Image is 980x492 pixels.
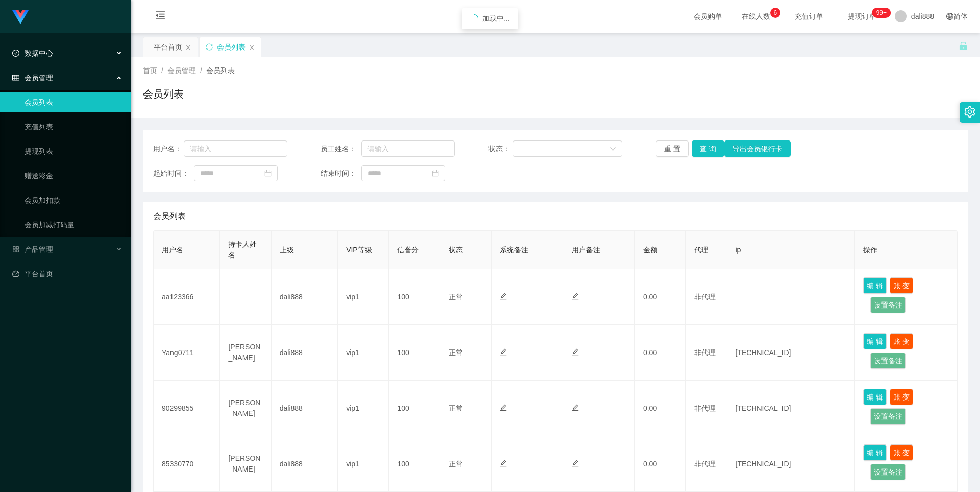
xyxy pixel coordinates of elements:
i: 图标: menu-fold [143,1,178,33]
a: 会员加减打码量 [24,215,122,235]
button: 设置备注 [870,297,906,313]
span: 会员列表 [153,210,186,222]
span: / [200,66,202,75]
span: 非代理 [694,293,716,301]
i: 图标: global [946,13,953,20]
td: 90299855 [154,381,220,436]
td: 100 [389,269,440,325]
span: 会员管理 [167,66,196,75]
button: 账 变 [890,444,913,461]
td: vip1 [338,381,389,436]
i: 图标: calendar [264,170,272,177]
span: 正常 [449,348,463,357]
span: 会员管理 [12,74,53,82]
td: dali888 [272,269,338,325]
i: 图标: edit [500,348,507,356]
i: 图标: sync [206,43,213,51]
td: 0.00 [635,436,686,492]
span: 产品管理 [12,245,53,253]
button: 账 变 [890,277,913,294]
span: 结束时间： [321,168,361,179]
span: 状态 [449,246,463,254]
button: 重 置 [656,140,689,157]
button: 查 询 [692,140,724,157]
span: 起始时间： [153,168,194,179]
i: 图标: down [610,146,616,153]
input: 请输入 [184,140,287,157]
span: 操作 [863,246,877,254]
i: 图标: edit [572,348,579,356]
button: 账 变 [890,333,913,349]
td: [PERSON_NAME] [220,325,271,381]
span: 正常 [449,404,463,412]
td: 100 [389,325,440,381]
i: 图标: close [249,44,255,51]
span: 首页 [143,66,157,75]
div: 会员列表 [217,37,246,57]
span: 用户名： [153,144,184,154]
i: 图标: unlock [959,41,968,51]
sup: 6 [770,8,780,18]
h1: 会员列表 [143,86,184,102]
i: 图标: close [185,44,191,51]
td: 100 [389,436,440,492]
span: 正常 [449,460,463,468]
sup: 925 [872,8,891,18]
td: Yang0711 [154,325,220,381]
div: 平台首页 [154,37,182,57]
button: 编 辑 [863,333,887,349]
span: 非代理 [694,404,716,412]
i: 图标: setting [964,106,975,118]
td: dali888 [272,436,338,492]
img: logo.9652507e.png [12,10,29,25]
span: 充值订单 [790,13,828,20]
p: 6 [774,8,777,18]
button: 编 辑 [863,389,887,405]
td: 0.00 [635,325,686,381]
button: 设置备注 [870,408,906,425]
td: vip1 [338,269,389,325]
span: 上级 [280,246,294,254]
td: 100 [389,381,440,436]
span: 员工姓名： [321,144,361,154]
span: 非代理 [694,460,716,468]
span: 数据中心 [12,49,53,57]
button: 账 变 [890,389,913,405]
i: 图标: calendar [432,170,439,177]
td: [TECHNICAL_ID] [727,381,855,436]
button: 导出会员银行卡 [724,140,791,157]
i: 图标: table [12,74,19,81]
i: 图标: appstore-o [12,246,19,253]
td: dali888 [272,381,338,436]
a: 提现列表 [24,141,122,161]
span: 加载中... [482,14,510,22]
td: 0.00 [635,381,686,436]
i: 图标: edit [572,404,579,411]
span: 会员列表 [206,66,235,75]
i: 图标: edit [500,460,507,467]
a: 会员加扣款 [24,190,122,210]
button: 编 辑 [863,277,887,294]
a: 赠送彩金 [24,166,122,186]
span: 提现订单 [843,13,881,20]
a: 图标: dashboard平台首页 [12,264,122,284]
i: 图标: edit [500,404,507,411]
button: 设置备注 [870,353,906,369]
span: / [161,66,163,75]
span: 金额 [643,246,657,254]
span: 持卡人姓名 [228,240,257,259]
span: 用户名 [162,246,183,254]
span: 在线人数 [737,13,775,20]
td: dali888 [272,325,338,381]
td: [TECHNICAL_ID] [727,325,855,381]
i: 图标: check-circle-o [12,50,19,57]
a: 充值列表 [24,116,122,137]
td: [TECHNICAL_ID] [727,436,855,492]
span: 系统备注 [500,246,528,254]
span: 状态： [488,144,513,154]
i: icon: loading [470,14,478,22]
input: 请输入 [361,140,455,157]
i: 图标: edit [572,293,579,300]
td: 85330770 [154,436,220,492]
td: 0.00 [635,269,686,325]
